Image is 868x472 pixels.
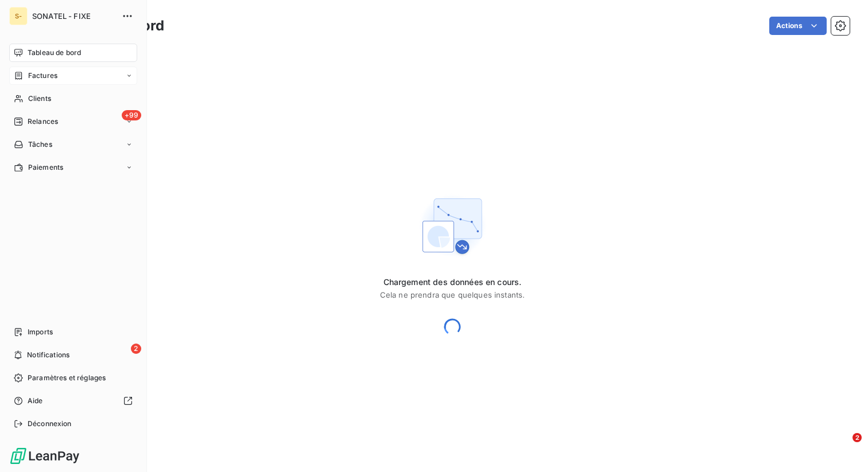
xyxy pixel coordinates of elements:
span: Paiements [28,162,63,173]
span: +99 [122,110,141,120]
span: Clients [28,93,51,104]
span: Tâches [28,139,52,150]
span: 2 [131,344,141,354]
div: S- [9,7,28,25]
button: Actions [769,17,827,35]
span: Imports [28,327,53,337]
img: Logo LeanPay [9,447,80,465]
span: Factures [28,71,57,81]
span: SONATEL - FIXE [32,11,115,21]
iframe: Intercom live chat [829,433,857,461]
span: Déconnexion [28,419,72,429]
a: Aide [9,392,137,410]
img: First time [416,189,489,263]
span: Cela ne prendra que quelques instants. [380,290,525,299]
span: Chargement des données en cours. [380,276,525,288]
span: Paramètres et réglages [28,373,106,383]
span: Tableau de bord [28,48,81,58]
span: Notifications [27,350,69,360]
span: Relances [28,116,58,127]
span: Aide [28,396,43,406]
span: 2 [852,433,862,442]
